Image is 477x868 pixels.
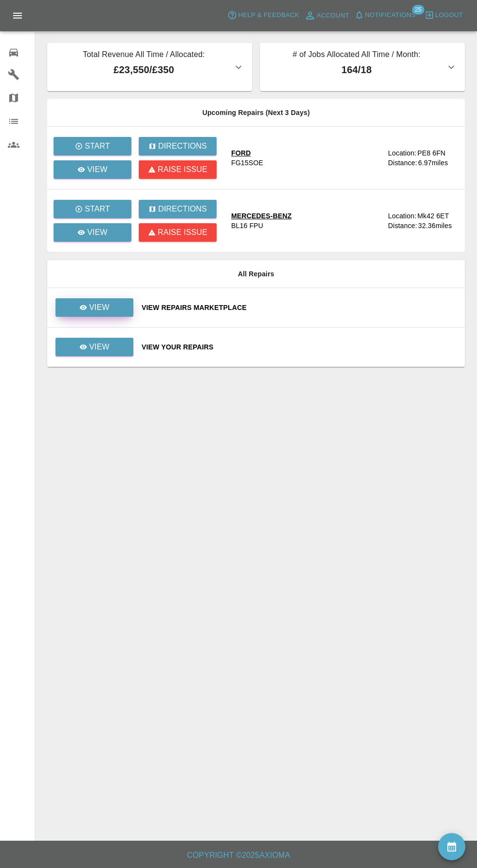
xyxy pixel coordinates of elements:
div: Mk42 6ET [417,211,449,221]
p: View [89,302,110,313]
div: FORD [231,148,263,158]
span: Logout [435,10,463,21]
a: View [55,303,134,311]
button: Raise issue [139,223,217,242]
div: 6.97 miles [418,158,457,168]
p: £23,550 / £350 [55,62,233,77]
button: Raise issue [139,160,217,179]
div: Distance: [388,221,417,231]
p: 164 / 18 [268,62,445,77]
a: View Your Repairs [142,342,457,352]
a: View [54,223,131,242]
p: Start [85,140,110,152]
button: Total Revenue All Time / Allocated:£23,550/£350 [47,43,252,91]
p: Start [85,203,110,215]
div: FG15SOE [231,158,263,168]
a: View [55,343,134,350]
button: # of Jobs Allocated All Time / Month:164/18 [260,43,465,91]
div: MERCEDES-BENZ [231,211,292,221]
div: Distance: [388,158,417,168]
span: Notifications [365,10,416,21]
button: Logout [422,8,465,23]
span: 25 [412,5,424,15]
div: BL16 FPU [231,221,263,231]
p: # of Jobs Allocated All Time / Month: [268,49,445,62]
th: All Repairs [47,260,465,288]
button: Directions [139,200,217,218]
div: PE8 6FN [417,148,445,158]
button: Start [54,137,131,155]
button: Notifications [352,8,418,23]
p: View [87,164,108,175]
button: Help & Feedback [225,8,301,23]
a: View [55,298,133,317]
span: Account [317,10,349,21]
a: MERCEDES-BENZBL16 FPU [231,211,380,231]
button: availability [438,833,465,860]
button: Start [54,200,131,218]
div: Location: [388,211,416,221]
p: View [87,227,108,238]
p: Raise issue [158,227,207,238]
a: View [55,338,133,356]
a: FORDFG15SOE [231,148,380,168]
a: Location:PE8 6FNDistance:6.97miles [388,148,457,168]
a: Location:Mk42 6ETDistance:32.36miles [388,211,457,231]
p: Total Revenue All Time / Allocated: [55,49,233,62]
div: 32.36 miles [418,221,457,231]
span: Help & Feedback [238,10,299,21]
p: Directions [158,140,207,152]
p: Directions [158,203,207,215]
a: View [54,160,131,179]
div: Location: [388,148,416,158]
p: Raise issue [158,164,207,175]
button: Open drawer [6,4,29,27]
a: View Repairs Marketplace [142,303,457,312]
h6: Copyright © 2025 Axioma [8,849,469,862]
th: Upcoming Repairs (Next 3 Days) [47,99,465,127]
p: View [89,341,110,353]
a: Account [302,8,352,23]
button: Directions [139,137,217,155]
